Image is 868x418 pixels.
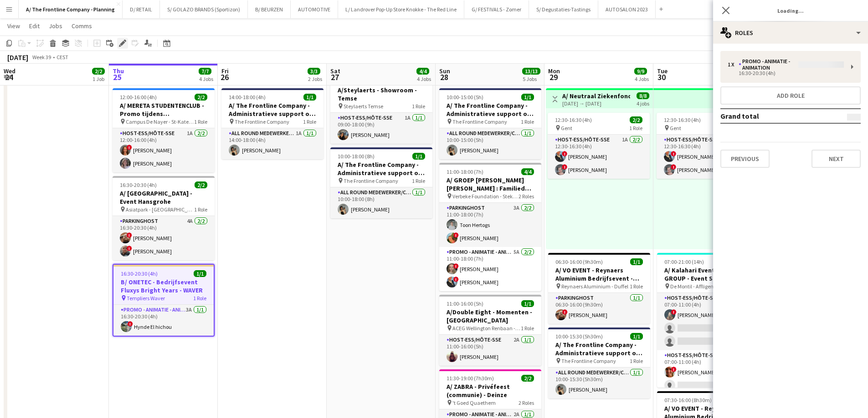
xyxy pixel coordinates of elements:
[670,125,681,131] span: Gent
[521,300,534,307] span: 1/1
[630,358,643,364] span: 1 Role
[657,67,668,75] span: Tue
[26,20,43,32] a: Edit
[330,187,432,218] app-card-role: All Round medewerker/collaborateur1/110:00-18:00 (8h)[PERSON_NAME]
[330,86,432,102] h3: A/Steylaerts - Showroom - Temse
[562,309,568,315] span: !
[439,67,450,75] span: Sun
[128,321,133,327] span: !
[657,113,759,179] div: 12:30-16:30 (4h)2/2 Gent1 RoleHost-ess/Hôte-sse1A2/212:30-16:30 (4h)![PERSON_NAME]![PERSON_NAME]
[521,118,534,125] span: 1 Role
[92,68,105,75] span: 2/2
[72,22,92,30] span: Comms
[720,150,770,168] button: Previous
[464,0,529,18] button: G/ FESTIVALS - Zomer
[555,333,603,340] span: 10:00-15:30 (5h30m)
[113,88,215,172] app-job-card: 12:00-16:00 (4h)2/2A/ MERETA STUDENTENCLUB - Promo tijdens wervingsnamiddag - Campus de [GEOGRAPH...
[598,0,656,18] button: AUTOSALON 2023
[548,327,650,398] app-job-card: 10:00-15:30 (5h30m)1/1A/ The Frontline Company - Administratieve support op TFC Kantoor The Front...
[548,135,650,179] app-card-role: Host-ess/Hôte-sse1A2/212:30-16:30 (4h)![PERSON_NAME]![PERSON_NAME]
[417,76,431,82] div: 4 Jobs
[330,161,432,177] h3: A/ The Frontline Company - Administratieve support op TFC Kantoor
[664,258,704,265] span: 07:00-21:00 (14h)
[671,367,677,372] span: !
[548,368,650,398] app-card-role: All Round medewerker/collaborateur1/110:00-15:30 (5h30m)[PERSON_NAME]
[439,128,541,159] app-card-role: All Round medewerker/collaborateur1/110:00-15:00 (5h)[PERSON_NAME]
[447,94,483,101] span: 10:00-15:00 (5h)
[29,22,40,30] span: Edit
[657,293,759,350] app-card-role: Host-ess/Hôte-sse Onthaal-Accueill1A1/307:00-11:00 (4h)![PERSON_NAME]
[630,258,643,265] span: 1/1
[194,206,207,213] span: 1 Role
[113,101,215,118] h3: A/ MERETA STUDENTENCLUB - Promo tijdens wervingsnamiddag - Campus de [GEOGRAPHIC_DATA]
[453,277,459,282] span: !
[303,94,316,101] span: 1/1
[548,67,560,75] span: Mon
[630,116,642,123] span: 2/2
[291,0,338,18] button: AUTOMOTIVE
[664,116,701,123] span: 12:30-16:30 (4h)
[30,54,53,60] span: Week 39
[521,375,534,382] span: 2/2
[19,0,123,18] button: A/ The Frontline Company - Planning
[235,118,289,125] span: The Frontline Company
[330,147,432,218] app-job-card: 10:00-18:00 (8h)1/1A/ The Frontline Company - Administratieve support op TFC Kantoor The Frontlin...
[113,264,215,337] div: 16:30-20:30 (4h)1/1B/ ONETEC - Bedrijfsevent Fluxys Bright Years - WAVER Templiers Waver1 RolePro...
[221,88,324,159] div: 14:00-18:00 (4h)1/1A/ The Frontline Company - Administratieve support op TFC Kantoor The Frontlin...
[194,270,206,277] span: 1/1
[113,128,215,172] app-card-role: Host-ess/Hôte-sse1A2/212:00-16:00 (4h)![PERSON_NAME][PERSON_NAME]
[453,232,459,238] span: !
[330,67,340,75] span: Sat
[195,181,207,188] span: 2/2
[330,73,432,144] app-job-card: 09:00-18:00 (9h)1/1A/Steylaerts - Showroom - Temse Steylaerts Temse1 RoleHost-ess/Hôte-sse1A1/109...
[127,145,132,150] span: !
[447,168,483,175] span: 11:00-18:00 (7h)
[193,295,206,302] span: 1 Role
[548,293,650,324] app-card-role: Parkinghost1/106:30-16:00 (9h30m)![PERSON_NAME]
[664,397,712,403] span: 07:30-16:00 (8h30m)
[127,295,165,302] span: Templiers Waver
[670,283,715,290] span: De Montil - Affligem
[344,177,398,184] span: The Frontline Company
[229,94,266,101] span: 14:00-18:00 (4h)
[561,125,572,131] span: Gent
[199,68,211,75] span: 7/7
[720,109,823,123] td: Grand total
[160,0,248,18] button: S/ GOLAZO BRANDS (Sportizon)
[199,76,213,82] div: 4 Jobs
[121,270,158,277] span: 16:30-20:30 (4h)
[412,103,425,110] span: 1 Role
[439,295,541,366] app-job-card: 11:00-16:00 (5h)1/1A/Double Eight - Momenten - [GEOGRAPHIC_DATA] ACEG Wellington Renbaan - [GEOGR...
[439,308,541,324] h3: A/Double Eight - Momenten - [GEOGRAPHIC_DATA]
[113,176,215,260] app-job-card: 16:30-20:30 (4h)2/2A/ [GEOGRAPHIC_DATA] - Event Hansgrohe Asiatpark - [GEOGRAPHIC_DATA]1 RolePark...
[439,163,541,291] app-job-card: 11:00-18:00 (7h)4/4A/ GROEP [PERSON_NAME] [PERSON_NAME] : Familiedag - [PERSON_NAME] Foundation S...
[338,153,375,160] span: 10:00-18:00 (8h)
[529,0,598,18] button: S/ Degustaties-Tastings
[521,94,534,101] span: 1/1
[221,67,229,75] span: Fri
[195,94,207,101] span: 2/2
[338,0,464,18] button: L/ Landrover Pop-Up Store Knokke - The Red Line
[7,22,20,30] span: View
[344,103,383,110] span: Steylaerts Temse
[548,266,650,282] h3: A/ VO EVENT - Reynaers Aluminium Bedrijfsevent - PARKING LEVERANCIERS - 29/09 tem 06/10
[637,99,649,107] div: 4 jobs
[127,246,132,251] span: !
[4,20,24,32] a: View
[329,72,340,82] span: 27
[194,118,207,125] span: 1 Role
[671,164,676,170] span: !
[447,375,494,382] span: 11:30-19:00 (7h30m)
[438,72,450,82] span: 28
[657,135,759,179] app-card-role: Host-ess/Hôte-sse1A2/212:30-16:30 (4h)![PERSON_NAME]![PERSON_NAME]
[123,0,160,18] button: D/ RETAIL
[452,118,507,125] span: The Frontline Company
[630,333,643,340] span: 1/1
[220,72,229,82] span: 26
[120,94,157,101] span: 12:00-16:00 (4h)
[439,247,541,291] app-card-role: Promo - Animatie - Animation5A2/211:00-18:00 (7h)![PERSON_NAME]![PERSON_NAME]
[330,113,432,144] app-card-role: Host-ess/Hôte-sse1A1/109:00-18:00 (9h)[PERSON_NAME]
[562,151,567,156] span: !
